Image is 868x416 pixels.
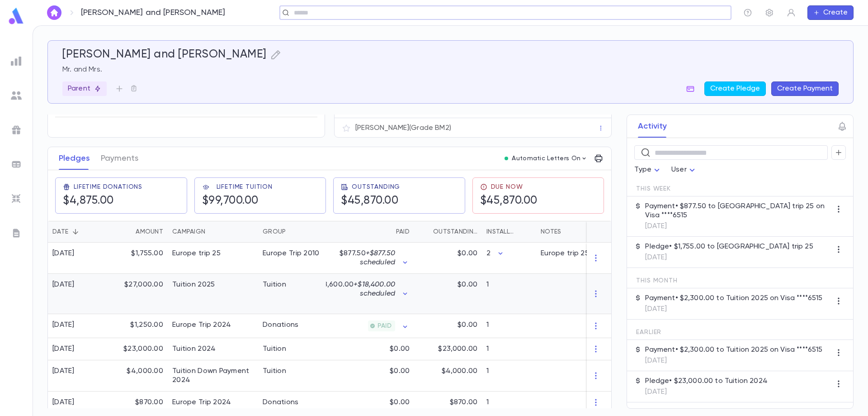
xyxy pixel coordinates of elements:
div: Tuition 2025 [172,280,215,289]
img: batches_grey.339ca447c9d9533ef1741baa751efc33.svg [11,159,22,170]
div: Europe Trip 2024 [172,398,231,407]
p: Automatic Letters On [512,155,580,162]
p: $877.50 [330,249,395,267]
button: Create Payment [771,81,839,96]
div: Paid [396,221,410,243]
div: [DATE] [52,398,75,407]
div: Group [258,221,326,243]
p: [DATE] [645,222,831,231]
div: Europe Trip 2010 [263,249,319,258]
div: Installments [482,221,536,243]
button: Sort [205,225,220,239]
p: $0.00 [390,344,410,354]
div: $27,000.00 [109,274,168,314]
div: 1 [482,360,536,392]
div: Outstanding [414,221,482,243]
p: Parent [68,84,101,93]
p: Payment • $2,300.00 to Tuition 2025 on Visa ****6515 [645,294,822,303]
div: Tuition Down Payment 2024 [172,367,254,385]
div: Amount [109,221,168,243]
p: [DATE] [645,253,813,262]
div: $1,250.00 [109,314,168,338]
span: Type [634,166,651,173]
p: Pledge • $23,000.00 to Tuition 2024 [645,377,767,386]
span: Due Now [491,183,523,191]
span: This Week [636,185,671,192]
button: Sort [419,225,433,239]
div: $4,000.00 [109,360,168,392]
button: Sort [121,225,136,239]
p: Mr. and Mrs. [62,65,839,74]
div: [DATE] [52,280,75,289]
img: logo [7,7,25,25]
div: Group [263,221,286,243]
div: Tuition 2024 [172,344,216,354]
h5: [PERSON_NAME] and [PERSON_NAME] [62,48,267,62]
div: Type [634,161,662,179]
p: $0.00 [390,367,410,376]
button: Sort [517,225,532,239]
div: Notes [541,221,561,243]
span: Earlier [636,329,661,336]
div: Tuition [263,367,286,376]
div: Date [48,221,109,243]
img: reports_grey.c525e4749d1bce6a11f5fe2a8de1b229.svg [11,56,22,67]
p: Payment • $2,300.00 to Tuition 2025 on Visa ****6515 [645,345,822,354]
p: $0.00 [458,249,477,258]
div: Europe trip 25 [172,249,221,258]
img: campaigns_grey.99e729a5f7ee94e3726e6486bddda8f1.svg [11,124,22,135]
span: Outstanding [352,183,400,191]
h5: $45,870.00 [480,194,538,208]
span: Lifetime Tuition [217,183,273,191]
div: Parent [62,81,107,96]
p: Payment • $877.50 to [GEOGRAPHIC_DATA] trip 25 on Visa ****6515 [645,202,831,220]
p: [PERSON_NAME] and [PERSON_NAME] [81,8,226,18]
button: Create Pledge [704,81,766,96]
button: Sort [286,225,300,239]
h5: $99,700.00 [202,194,259,208]
div: Amount [136,221,163,243]
p: [PERSON_NAME] (Grade BM2) [355,124,451,133]
div: Donations [263,398,299,407]
h5: $45,870.00 [341,194,398,208]
div: Europe Trip 2024 [172,320,231,330]
p: [DATE] [645,387,767,397]
div: Europe trip 25 balance [541,249,619,258]
div: [DATE] [52,344,75,354]
button: Sort [382,225,396,239]
button: Automatic Letters On [501,152,591,165]
div: Donations [263,320,299,330]
div: User [671,161,698,179]
span: + $877.50 scheduled [360,250,395,266]
p: $0.00 [390,398,410,407]
div: 1 [482,314,536,338]
p: 2 [486,249,491,258]
div: Date [52,221,68,243]
div: Paid [326,221,414,243]
p: [DATE] [645,305,822,314]
h5: $4,875.00 [63,194,114,208]
div: Notes [536,221,649,243]
img: students_grey.60c7aba0da46da39d6d829b817ac14fc.svg [11,90,22,101]
p: [DATE] [645,356,822,365]
span: + $18,400.00 scheduled [354,281,395,297]
p: $870.00 [450,398,477,407]
div: $870.00 [109,392,168,414]
span: User [671,166,687,173]
p: $23,000.00 [438,344,477,354]
div: [DATE] [52,320,75,330]
div: Outstanding [433,221,477,243]
img: imports_grey.530a8a0e642e233f2baf0ef88e8c9fcb.svg [11,193,22,204]
p: $0.00 [458,320,477,330]
button: Create [807,5,854,20]
div: 1 [482,338,536,360]
div: Tuition [263,344,286,354]
div: 1 [482,392,536,414]
button: Payments [101,147,138,170]
p: Pledge • $1,755.00 to [GEOGRAPHIC_DATA] trip 25 [645,242,813,251]
span: PAID [374,322,395,330]
span: Lifetime Donations [74,183,142,191]
div: Installments [486,221,517,243]
p: $8,600.00 [319,280,395,298]
div: $23,000.00 [109,338,168,360]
